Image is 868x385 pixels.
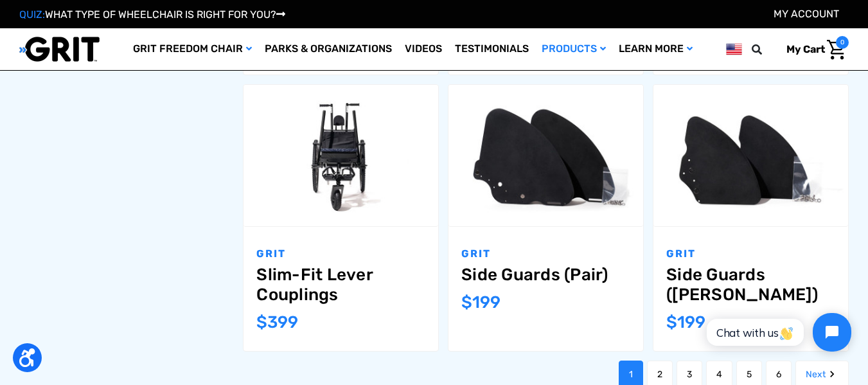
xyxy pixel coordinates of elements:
[461,265,630,285] a: Side Guards (Pair),$199.00
[612,28,699,70] a: Learn More
[19,8,285,21] a: QUIZ:WHAT TYPE OF WHEELCHAIR IS RIGHT FOR YOU?
[666,246,835,262] p: GRIT
[461,246,630,262] p: GRIT
[256,246,425,262] p: GRIT
[666,312,705,332] span: $199
[256,312,298,332] span: $399
[19,8,45,21] span: QUIZ:
[448,91,643,220] img: GRIT Side Guards: pair of side guards and hardware to attach to GRIT Freedom Chair, to protect cl...
[256,265,425,305] a: Slim-Fit Lever Couplings,$399.00
[666,265,835,305] a: Side Guards (GRIT Jr.),$199.00
[535,28,612,70] a: Products
[19,36,100,62] img: GRIT All-Terrain Wheelchair and Mobility Equipment
[244,85,438,226] a: Slim-Fit Lever Couplings,$399.00
[726,41,742,57] img: us.png
[127,28,258,70] a: GRIT Freedom Chair
[786,43,825,55] span: My Cart
[448,85,643,226] a: Side Guards (Pair),$199.00
[448,28,535,70] a: Testimonials
[653,91,848,220] img: GRIT Junior Side Guards: pair of side guards and hardware to attach to GRIT Junior, to protect cl...
[693,302,862,363] iframe: Tidio Chat
[461,292,500,312] span: $199
[653,85,848,226] a: Side Guards (GRIT Jr.),$199.00
[836,36,849,49] span: 0
[398,28,448,70] a: Videos
[244,91,438,220] img: Slim-Fit Lever Couplings
[827,40,846,60] img: Cart
[258,28,398,70] a: Parks & Organizations
[774,8,839,20] a: Account
[757,36,777,63] input: Search
[777,36,849,63] a: Cart with 0 items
